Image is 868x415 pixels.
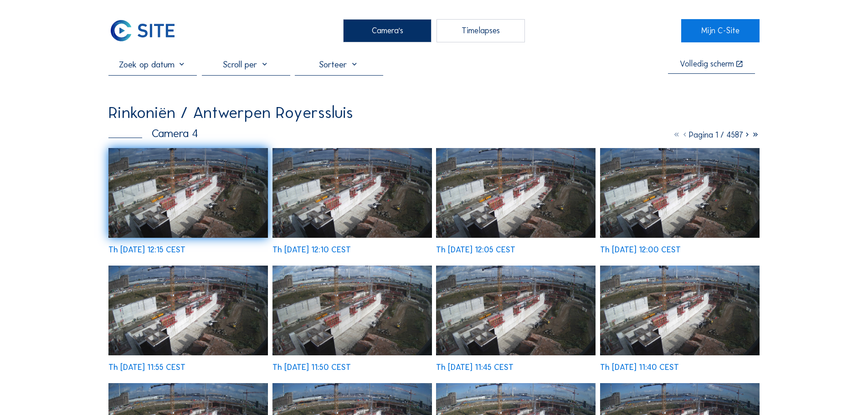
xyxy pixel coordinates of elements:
[680,60,734,69] div: Volledig scherm
[108,104,353,121] div: Rinkoniën / Antwerpen Royerssluis
[272,246,351,254] div: Th [DATE] 12:10 CEST
[108,266,268,355] img: image_53701455
[681,19,759,42] a: Mijn C-Site
[108,19,186,42] a: C-SITE Logo
[108,128,198,139] div: Camera 4
[437,19,525,42] div: Timelapses
[108,59,197,70] input: Zoek op datum 󰅀
[600,364,679,372] div: Th [DATE] 11:40 CEST
[108,364,185,372] div: Th [DATE] 11:55 CEST
[600,148,760,238] img: image_53701637
[272,364,351,372] div: Th [DATE] 11:50 CEST
[600,246,681,254] div: Th [DATE] 12:00 CEST
[108,19,177,42] img: C-SITE Logo
[108,246,185,254] div: Th [DATE] 12:15 CEST
[272,266,432,355] img: image_53701289
[436,148,596,238] img: image_53701716
[343,19,431,42] div: Camera's
[436,364,514,372] div: Th [DATE] 11:45 CEST
[436,266,596,355] img: image_53701127
[108,148,268,238] img: image_53702052
[689,130,743,140] span: Pagina 1 / 4587
[272,148,432,238] img: image_53701886
[600,266,760,355] img: image_53701041
[436,246,515,254] div: Th [DATE] 12:05 CEST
